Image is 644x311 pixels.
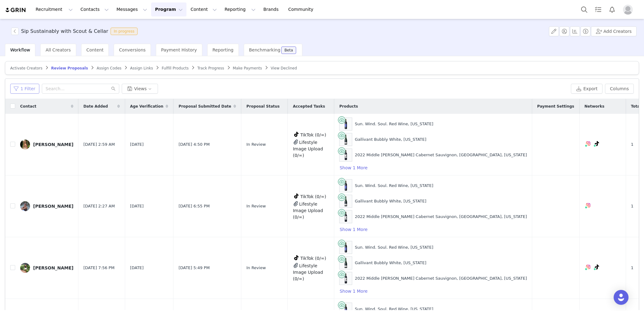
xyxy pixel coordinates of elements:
img: Product Image [342,195,350,207]
a: Tasks [591,2,605,16]
div: Sun. Wind. Soul. Red Wine, [US_STATE] [355,183,433,189]
span: Payment History [161,47,197,52]
span: TikTok (0/∞) [300,194,326,199]
div: Gallivant Bubbly White, [US_STATE] [355,198,426,204]
button: Search [577,2,591,16]
h3: Sip Sustainably with Scout & Cellar [21,28,108,35]
img: 6b86d5c2-6dff-494e-a36c-f7f5b5aa12b2.jpg [20,263,30,273]
img: 2680f1d1-1420-4396-9a09-25e712474741.jpg [20,140,30,149]
span: In progress [111,28,138,35]
div: 2022 Middle [PERSON_NAME] Cabernet Sauvignon, [GEOGRAPHIC_DATA], [US_STATE] [355,214,527,220]
i: icon: search [111,87,116,91]
span: Workflow [10,47,30,52]
span: In Review [246,203,266,209]
div: [PERSON_NAME] [33,265,73,270]
span: Reporting [212,47,234,52]
span: Review Proposals [51,66,88,70]
span: TikTok (0/∞) [300,256,326,261]
a: Community [285,2,320,16]
span: In Review [246,265,266,271]
span: [DATE] [130,141,144,148]
span: Products [339,104,358,109]
span: Payment Settings [537,104,574,109]
span: Proposal Submitted Date [178,104,231,109]
input: Search... [42,84,119,94]
span: In Review [246,141,266,148]
button: Recruitment [32,2,77,16]
button: Program [151,2,186,16]
img: grin logo [5,7,27,13]
a: [PERSON_NAME] [20,201,73,211]
button: Profile [619,5,639,15]
img: placeholder-profile.jpg [623,5,633,15]
span: Assign Links [130,66,153,70]
a: [PERSON_NAME] [20,263,73,273]
span: Proposal Status [246,104,279,109]
span: Lifestyle Image Upload (0/∞) [293,140,323,158]
img: Product Image [342,272,350,285]
span: [object Object] [11,28,140,35]
span: [DATE] 2:59 AM [83,141,115,148]
button: Views [122,84,158,94]
button: Contacts [77,2,112,16]
span: Assign Codes [97,66,121,70]
span: All Creators [46,47,71,52]
img: Product Image [342,211,350,223]
button: Export [571,84,602,94]
img: Product Image [342,133,350,146]
div: 2022 Middle [PERSON_NAME] Cabernet Sauvignon, [GEOGRAPHIC_DATA], [US_STATE] [355,152,527,158]
button: Add Creators [591,26,637,36]
img: Product Image [342,118,350,130]
span: Benchmarking [249,47,280,52]
span: Contact [20,104,36,109]
img: 78b3f1e9-dafd-434c-bc34-145f4840f4f3.jpg [20,201,30,211]
button: 1 Filter [10,84,39,94]
span: [DATE] 5:49 PM [178,265,209,271]
span: View Declined [271,66,297,70]
span: [DATE] 7:56 PM [83,265,114,271]
span: Track Progress [197,66,224,70]
img: Product Image [342,149,350,161]
button: Columns [605,84,634,94]
span: TikTok (0/∞) [300,132,326,137]
div: Beta [284,48,293,52]
button: Show 1 More [339,226,368,233]
span: Conversions [119,47,146,52]
div: [PERSON_NAME] [33,204,73,209]
span: Activate Creators [10,66,42,70]
button: Content [187,2,221,16]
span: Networks [585,104,604,109]
span: Accepted Tasks [293,104,325,109]
span: [DATE] [130,203,144,209]
div: 2022 Middle [PERSON_NAME] Cabernet Sauvignon, [GEOGRAPHIC_DATA], [US_STATE] [355,275,527,282]
span: [DATE] 4:50 PM [178,141,209,148]
img: Product Image [342,257,350,269]
span: Make Payments [233,66,262,70]
span: Fulfill Products [162,66,189,70]
button: Messages [113,2,151,16]
span: [DATE] 2:27 AM [83,203,115,209]
img: Product Image [342,241,350,254]
button: Show 1 More [339,287,368,295]
span: Lifestyle Image Upload (0/∞) [293,202,323,220]
div: Open Intercom Messenger [614,290,629,305]
div: Gallivant Bubbly White, [US_STATE] [355,136,426,143]
span: Lifestyle Image Upload (0/∞) [293,263,323,281]
a: Brands [260,2,284,16]
div: Sun. Wind. Soul. Red Wine, [US_STATE] [355,244,433,251]
span: [DATE] [130,265,144,271]
button: Notifications [605,2,619,16]
span: Age Verification [130,104,164,109]
span: Date Added [83,104,108,109]
span: Content [86,47,104,52]
a: [PERSON_NAME] [20,140,73,149]
div: Sun. Wind. Soul. Red Wine, [US_STATE] [355,121,433,127]
button: Reporting [221,2,259,16]
div: [PERSON_NAME] [33,142,73,147]
div: Gallivant Bubbly White, [US_STATE] [355,260,426,266]
img: Product Image [342,180,350,192]
span: [DATE] 6:55 PM [178,203,209,209]
button: Show 1 More [339,164,368,171]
